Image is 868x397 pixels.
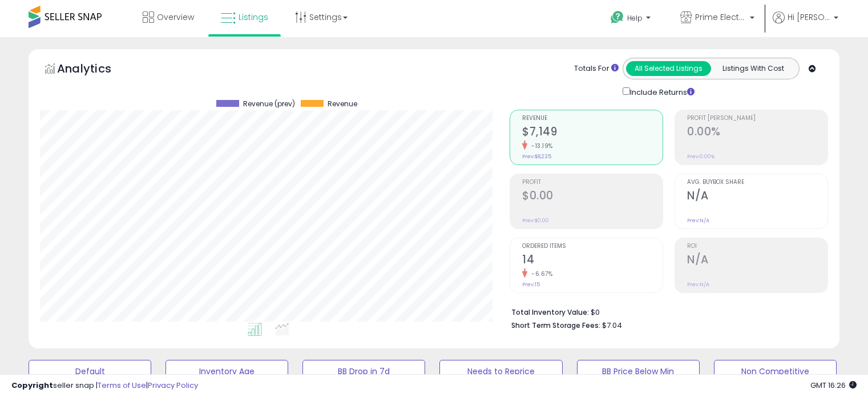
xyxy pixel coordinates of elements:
[614,85,708,98] div: Include Returns
[687,179,827,186] span: Avg. Buybox Share
[810,380,857,391] span: 2025-08-10 16:26 GMT
[522,243,663,250] span: Ordered Items
[522,189,663,204] h2: $0.00
[57,61,134,79] h5: Analytics
[695,11,746,23] span: Prime Electronics [GEOGRAPHIC_DATA]
[574,63,619,74] div: Totals For
[11,380,198,391] div: seller snap | |
[157,11,194,23] span: Overview
[522,115,663,122] span: Revenue
[773,11,838,37] a: Hi [PERSON_NAME]
[511,320,600,330] b: Short Term Storage Fees:
[687,153,714,160] small: Prev: 0.00%
[522,153,551,160] small: Prev: $8,235
[687,125,827,141] h2: 0.00%
[602,320,622,331] span: $7.04
[710,61,796,76] button: Listings With Cost
[522,217,549,224] small: Prev: $0.00
[511,307,589,317] b: Total Inventory Value:
[527,270,552,278] small: -6.67%
[687,253,827,268] h2: N/A
[522,179,663,186] span: Profit
[522,125,663,141] h2: $7,149
[148,380,198,391] a: Privacy Policy
[627,13,643,23] span: Help
[302,360,425,383] button: BB Drop in 7d
[439,360,562,383] button: Needs to Reprice
[687,243,827,250] span: ROI
[11,380,53,391] strong: Copyright
[527,142,553,150] small: -13.19%
[239,11,268,23] span: Listings
[29,360,151,383] button: Default
[788,11,830,23] span: Hi [PERSON_NAME]
[165,360,288,383] button: Inventory Age
[577,360,700,383] button: BB Price Below Min
[687,189,827,204] h2: N/A
[243,100,295,108] span: Revenue (prev)
[522,253,663,268] h2: 14
[687,281,709,288] small: Prev: N/A
[626,61,711,76] button: All Selected Listings
[601,2,662,37] a: Help
[687,115,827,122] span: Profit [PERSON_NAME]
[610,10,624,25] i: Get Help
[714,360,837,383] button: Non Competitive
[98,380,146,391] a: Terms of Use
[328,100,357,108] span: Revenue
[687,217,709,224] small: Prev: N/A
[522,281,540,288] small: Prev: 15
[511,304,819,318] li: $0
